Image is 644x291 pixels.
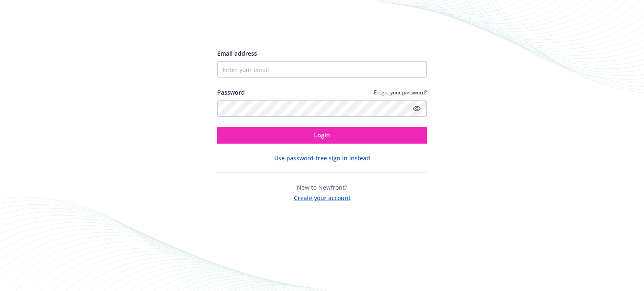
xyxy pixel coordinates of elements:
button: Use password-free sign in instead [274,154,370,162]
span: New to Newfront? [297,183,347,191]
label: Password [217,88,245,97]
input: Enter your password [217,100,427,117]
span: Email address [217,49,257,57]
button: Login [217,127,427,144]
a: Show password [412,103,422,113]
img: Newfront logo [217,19,296,33]
button: Create your account [294,192,351,202]
input: Enter your email [217,61,427,78]
span: Login [314,131,330,139]
a: Forgot your password? [374,89,427,96]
